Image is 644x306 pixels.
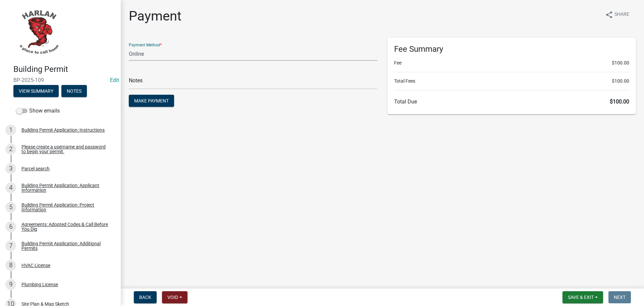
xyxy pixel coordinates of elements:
button: Notes [61,85,87,97]
span: Void [167,295,178,300]
div: Building Permit Application: Instructions [21,128,105,132]
button: Void [162,291,187,303]
span: Back [139,295,151,300]
li: Fee [394,59,629,67]
wm-modal-confirm: Summary [13,89,59,94]
img: City of Harlan, Iowa [13,7,64,57]
li: Total Fees [394,78,629,85]
span: Make Payment [134,98,169,103]
div: Parcel search [21,166,50,171]
wm-modal-confirm: Edit Application Number [110,77,119,83]
h6: Total Due [394,98,629,105]
button: shareShare [600,8,635,21]
div: 5 [5,202,16,213]
span: $100.00 [610,98,629,105]
div: Agreements: Adopted Codes & Call Before You Dig [21,222,110,231]
button: View Summary [13,85,59,97]
i: share [605,11,613,19]
div: Please create a username and password to begin your permit. [21,144,110,154]
span: $100.00 [612,78,629,85]
button: Save & Exit [562,291,603,303]
div: 3 [5,163,16,174]
div: 9 [5,279,16,290]
div: Plumbing License [21,282,58,287]
a: Edit [110,77,119,83]
button: Back [134,291,157,303]
div: Building Permit Application: Applicant Information [21,183,110,192]
label: Show emails [16,107,60,115]
div: Building Permit Application: Additional Permits [21,241,110,251]
h6: Fee Summary [394,44,629,54]
span: Share [614,11,629,19]
h1: Payment [129,8,181,24]
span: Save & Exit [568,295,594,300]
div: 4 [5,182,16,193]
div: 8 [5,260,16,271]
div: Building Permit Application: Project Information [21,203,110,212]
button: Make Payment [129,95,174,107]
div: 1 [5,125,16,135]
wm-modal-confirm: Notes [61,89,87,94]
div: HVAC License [21,263,50,268]
span: BP-2025-109 [13,77,107,83]
h4: Building Permit [13,64,115,74]
span: $100.00 [612,59,629,67]
div: 7 [5,241,16,251]
div: 6 [5,221,16,232]
span: Next [614,295,626,300]
button: Next [608,291,631,303]
div: 2 [5,144,16,155]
